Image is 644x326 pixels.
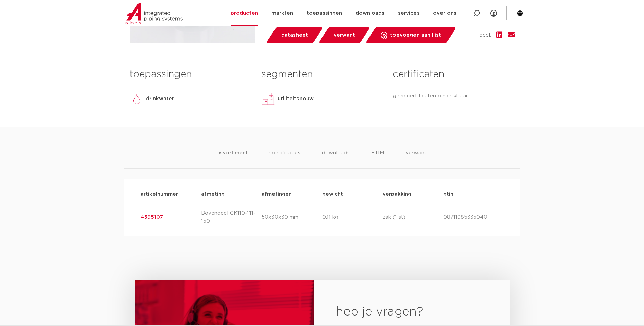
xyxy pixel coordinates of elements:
h3: certificaten [393,68,514,81]
p: afmetingen [262,190,322,198]
li: downloads [322,149,350,168]
p: zak (1 st) [383,213,443,221]
li: verwant [406,149,427,168]
a: 4595107 [141,215,163,220]
h3: segmenten [261,68,383,81]
li: assortiment [217,149,248,168]
p: 50x30x30 mm [262,213,322,221]
span: verwant [334,30,355,41]
span: deel: [479,31,491,39]
img: drinkwater [130,92,143,106]
p: afmeting [201,190,262,198]
p: gewicht [322,190,383,198]
h3: toepassingen [130,68,251,81]
p: artikelnummer [141,190,201,198]
img: utiliteitsbouw [261,92,275,106]
a: verwant [318,27,370,43]
p: Bovendeel GK110-111-150 [201,209,262,225]
li: specificaties [269,149,300,168]
p: verpakking [383,190,443,198]
p: gtin [443,190,504,198]
p: 08711985335040 [443,213,504,221]
span: toevoegen aan lijst [390,30,441,41]
p: utiliteitsbouw [278,95,314,103]
p: drinkwater [146,95,174,103]
span: datasheet [281,30,308,41]
p: 0,11 kg [322,213,383,221]
p: geen certificaten beschikbaar [393,92,514,100]
h2: heb je vragen? [336,304,488,320]
a: datasheet [266,27,323,43]
li: ETIM [371,149,384,168]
